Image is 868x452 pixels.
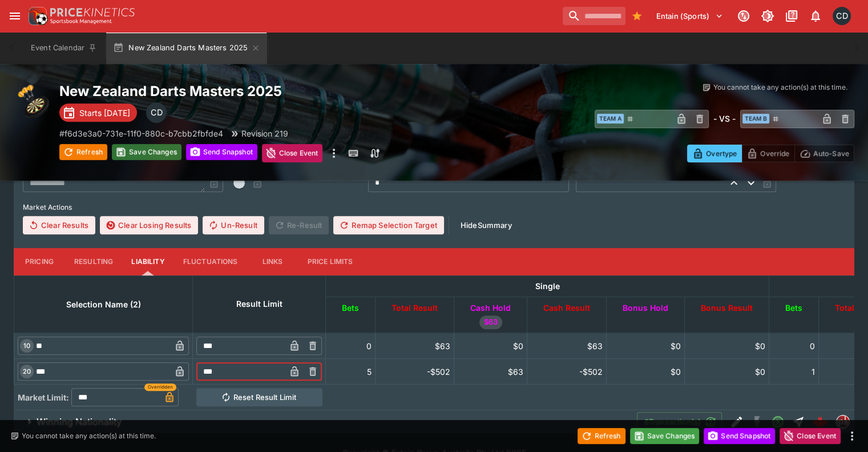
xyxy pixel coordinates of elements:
[59,144,107,160] button: Refresh
[329,366,372,378] div: 5
[247,248,298,275] button: Links
[112,144,181,160] button: Save Changes
[713,113,736,125] h6: - VS -
[379,340,450,352] div: $63
[813,147,849,159] p: Auto-Save
[637,412,722,431] button: 8Transaction(s)
[760,147,789,159] p: Override
[193,275,326,333] th: Result Limit
[688,340,765,352] div: $0
[742,114,769,123] span: Team B
[379,301,450,315] span: Total Result
[148,383,173,391] span: Overridden
[649,7,730,25] button: Select Tenant
[688,366,765,378] div: $0
[106,32,267,64] button: New Zealand Darts Masters 2025
[768,411,788,432] button: Open
[757,6,778,26] button: Toggle light/dark mode
[630,428,700,444] button: Save Changes
[54,298,154,311] span: Selection Name (2)
[327,144,341,162] button: more
[706,147,737,159] p: Overtype
[688,301,765,315] span: Bonus Result
[610,366,681,378] div: $0
[122,248,173,275] button: Liability
[812,414,828,430] div: b494980a-c4ee-4a80-8f82-6e7fc2787e21
[713,82,847,93] p: You cannot take any action(s) at this time.
[531,301,603,315] span: Cash Result
[14,410,637,433] button: Winning Nationality
[788,411,809,432] button: Straight
[809,410,831,433] a: b494980a-c4ee-4a80-8f82-6e7fc2787e21
[24,32,104,64] button: Event Calendar
[25,5,48,27] img: PriceKinetics Logo
[687,145,742,162] button: Overtype
[531,366,603,378] div: -$502
[23,216,95,234] button: Clear Results
[726,411,747,432] button: Edit Detail
[100,216,198,234] button: Clear Losing Results
[479,317,502,328] span: $63
[50,19,112,24] img: Sportsbook Management
[326,275,769,297] th: Single
[458,301,523,315] span: Cash Hold
[610,340,681,352] div: $0
[771,415,785,429] svg: Open
[59,82,523,100] h2: Copy To Clipboard
[773,340,815,352] div: 0
[454,216,519,234] button: HideSummary
[829,3,854,29] button: Cameron Duffy
[174,248,247,275] button: Fluctuations
[563,7,625,25] input: search
[773,366,815,378] div: 1
[780,428,841,444] button: Close Event
[18,391,69,403] h3: Market Limit:
[845,429,859,443] button: more
[262,144,323,162] button: Close Event
[196,388,322,406] button: Reset Result Limit
[329,301,372,315] span: Bets
[458,366,523,378] div: $63
[333,216,444,234] button: Remap Selection Target
[812,414,828,430] img: logo-cerberus--red.svg
[146,102,167,123] div: Cameron Duffy
[79,107,130,119] p: Starts [DATE]
[747,411,768,432] button: SGM Disabled
[298,248,362,275] button: Price Limits
[14,82,50,119] img: darts.png
[578,428,625,444] button: Refresh
[610,301,681,315] span: Bonus Hold
[531,340,603,352] div: $63
[781,6,802,26] button: Documentation
[269,216,329,234] span: Re-Result
[21,342,33,350] span: 10
[65,248,122,275] button: Resulting
[21,367,33,375] span: 20
[833,7,851,25] div: Cameron Duffy
[687,145,854,162] div: Start From
[37,416,122,428] h6: Winning Nationality
[837,415,849,428] img: pricekinetics
[773,301,815,315] span: Bets
[59,127,223,139] p: Copy To Clipboard
[733,6,754,26] button: Connected to PK
[14,248,65,275] button: Pricing
[704,428,775,444] button: Send Snapshot
[22,431,156,441] p: You cannot take any action(s) at this time.
[5,6,25,26] button: open drawer
[805,6,826,26] button: Notifications
[597,114,624,123] span: Team A
[628,7,646,25] button: Bookmarks
[203,216,264,234] button: Un-Result
[379,366,450,378] div: -$502
[836,415,850,429] div: pricekinetics
[794,145,854,162] button: Auto-Save
[50,8,135,17] img: PriceKinetics
[241,127,288,139] p: Revision 219
[741,145,794,162] button: Override
[186,144,257,160] button: Send Snapshot
[329,340,372,352] div: 0
[458,340,523,352] div: $0
[23,199,845,216] label: Market Actions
